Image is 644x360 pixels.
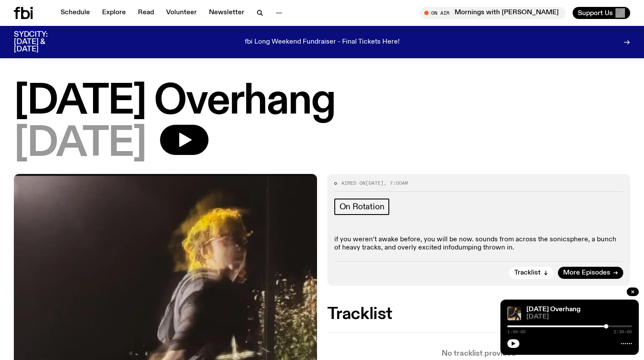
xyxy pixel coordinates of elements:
a: Schedule [55,7,95,19]
span: Aired on [341,180,365,186]
p: No tracklist provided [327,350,631,357]
span: , 7:00am [384,180,408,186]
span: More Episodes [563,270,610,276]
span: 2:30:00 [614,330,632,334]
h1: [DATE] Overhang [14,82,630,121]
p: if you weren’t awake before, you will be now. sounds from across the sonicsphere, a bunch of heav... [334,236,624,252]
h3: SYDCITY: [DATE] & [DATE] [14,31,69,53]
a: Volunteer [161,7,202,19]
span: [DATE] [14,125,146,164]
p: fbi Long Weekend Fundraiser - Final Tickets Here! [245,38,400,46]
span: [DATE] [365,180,384,186]
a: Explore [97,7,131,19]
a: Newsletter [204,7,250,19]
span: On Rotation [340,202,384,212]
a: [DATE] Overhang [526,306,580,313]
h2: Tracklist [327,306,631,322]
button: Support Us [573,7,630,19]
span: [DATE] [526,314,632,320]
span: Tracklist [514,270,541,276]
span: Support Us [578,9,613,17]
a: On Rotation [334,199,390,215]
button: On AirMornings with [PERSON_NAME] [420,7,566,19]
a: More Episodes [558,267,623,279]
span: 1:59:00 [507,330,525,334]
button: Tracklist [509,267,554,279]
a: Read [133,7,159,19]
